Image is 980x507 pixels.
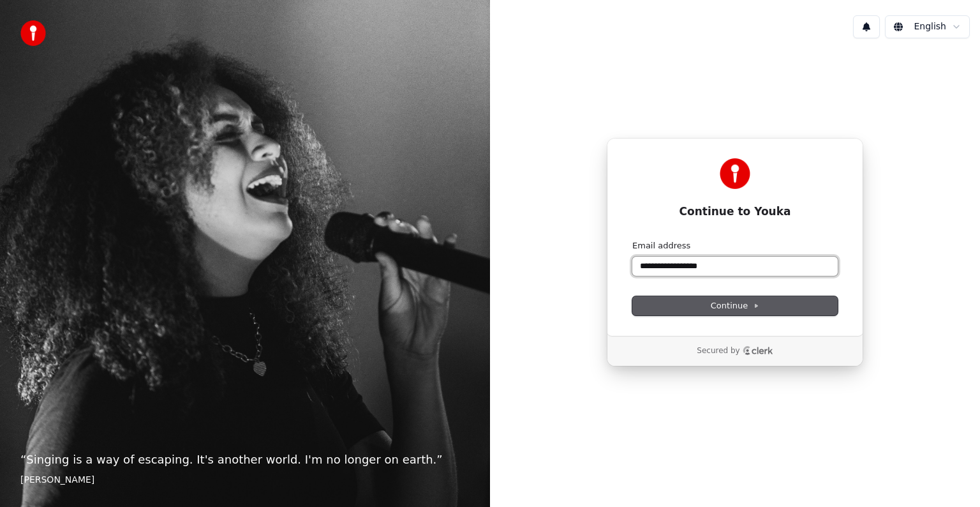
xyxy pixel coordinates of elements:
[632,296,838,315] button: Continue
[20,20,46,46] img: youka
[743,346,773,355] a: Clerk logo
[711,300,759,312] span: Continue
[697,346,739,356] p: Secured by
[632,240,690,252] label: Email address
[20,451,470,469] p: “ Singing is a way of escaping. It's another world. I'm no longer on earth. ”
[720,158,750,189] img: Youka
[20,474,470,487] footer: [PERSON_NAME]
[632,204,838,220] h1: Continue to Youka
